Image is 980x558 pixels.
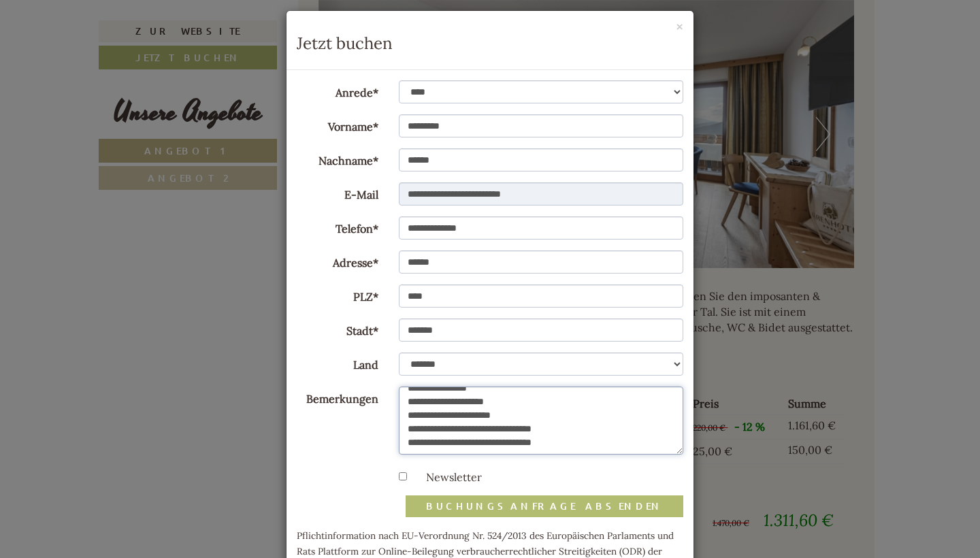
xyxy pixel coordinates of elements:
[287,352,389,373] label: Land
[406,495,683,517] button: Buchungsanfrage absenden
[287,250,389,271] label: Adresse*
[287,148,389,169] label: Nachname*
[287,114,389,135] label: Vorname*
[287,182,389,203] label: E-Mail
[297,35,683,52] h3: Jetzt buchen
[412,470,482,485] label: Newsletter
[287,216,389,237] label: Telefon*
[287,387,389,407] label: Bemerkungen
[287,318,389,339] label: Stadt*
[676,20,683,34] button: ×
[287,80,389,101] label: Anrede*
